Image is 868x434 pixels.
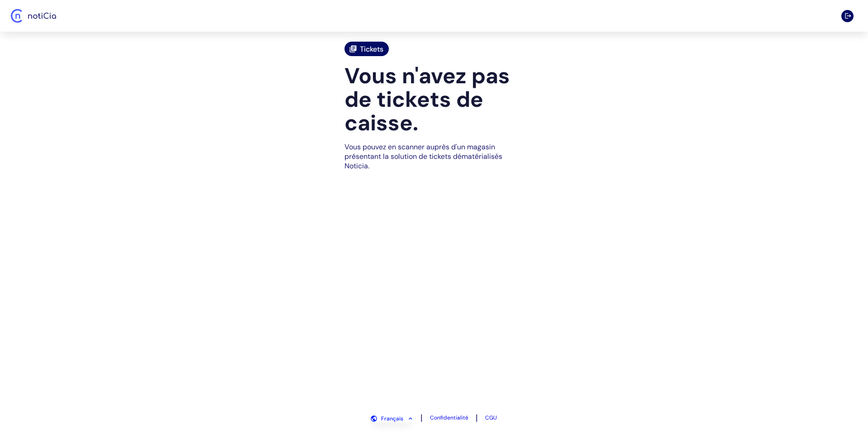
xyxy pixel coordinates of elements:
[344,142,524,171] p: Vous pouvez en scanner auprès d'un magasin présentant la solution de tickets dématérialisés Noticia.
[11,9,56,23] img: Logo Noticia
[420,412,423,423] span: |
[344,42,389,56] a: Tickets
[476,412,478,423] span: |
[841,10,854,22] button: Se déconnecter
[485,414,497,421] a: CGU
[430,414,468,421] a: Confidentialité
[360,44,383,54] span: Tickets
[371,415,413,422] button: Français
[344,64,524,135] h1: Vous n'avez pas de tickets de caisse.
